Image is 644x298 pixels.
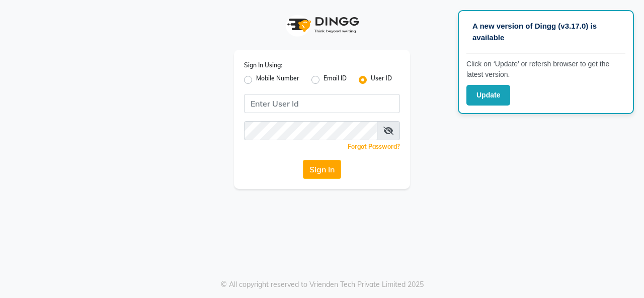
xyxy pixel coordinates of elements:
input: Username [244,121,377,140]
button: Update [466,85,510,106]
input: Username [244,94,400,113]
label: Email ID [324,74,347,86]
label: Mobile Number [256,74,299,86]
label: User ID [371,74,392,86]
p: Click on ‘Update’ or refersh browser to get the latest version. [466,59,625,80]
img: logo1.svg [282,10,362,40]
a: Forgot Password? [348,143,400,150]
button: Sign In [303,160,341,179]
p: A new version of Dingg (v3.17.0) is available [472,21,619,43]
label: Sign In Using: [244,61,282,70]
